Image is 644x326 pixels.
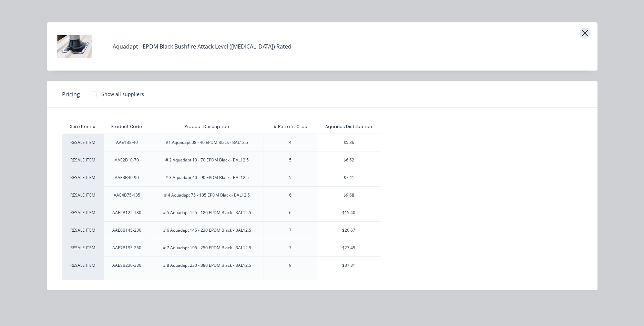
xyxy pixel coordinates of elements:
[62,90,80,98] span: Pricing
[165,175,249,181] div: # 3 Aquadapt 40 - 90 EPDM Black - BAL12.5
[317,187,381,204] div: $9.68
[115,157,139,163] div: AAE2B10-70
[112,227,141,233] div: AAE6B145-230
[114,192,140,198] div: AAE4B75-135
[106,118,147,135] div: Product Code
[289,192,292,198] div: 6
[289,210,292,216] div: 6
[62,204,104,221] div: RESALE ITEM
[115,175,139,181] div: AAE3B40-90
[57,29,92,64] img: Aquadapt - EPDM Black Bushfire Attack Level (BAL) Rated
[62,274,104,292] div: RESALE ITEM
[112,245,141,251] div: AAE7B195-250
[317,239,381,256] div: $27.45
[325,124,372,130] div: Aquarius Distribution
[163,245,251,251] div: # 7 Aquadapt 195 - 250 EPDM Black - BAL12.5
[165,157,249,163] div: # 2 Aquadapt 10 - 70 EPDM Black - BAL12.5
[62,239,104,256] div: RESALE ITEM
[62,151,104,169] div: RESALE ITEM
[112,262,141,269] div: AAE8B230-380
[317,222,381,239] div: $20.67
[164,192,250,198] div: # 4 Aquadapt 75 - 135 EPDM Black - BAL12.5
[268,118,313,135] div: # Retrofit Clips
[163,210,251,216] div: # 5 Aquadapt 125 - 180 EPDM Black - BAL12.5
[317,169,381,186] div: $7.41
[62,134,104,151] div: RESALE ITEM
[289,175,292,181] div: 5
[163,262,251,269] div: # 8 Aquadapt 230 - 380 EPDM Black - BAL12.5
[289,139,292,146] div: 4
[116,139,138,146] div: AAE1B8-40
[102,91,144,98] div: Show all suppliers
[317,204,381,221] div: $15.40
[163,227,251,233] div: # 6 Aquadapt 145 - 230 EPDM Black - BAL12.5
[289,245,292,251] div: 7
[317,151,381,169] div: $6.62
[62,120,104,134] div: Xero Item #
[317,274,381,292] div: $52.24
[113,42,292,51] div: Aquadapt - EPDM Black Bushfire Attack Level ([MEDICAL_DATA]) Rated
[62,221,104,239] div: RESALE ITEM
[289,227,292,233] div: 7
[166,139,248,146] div: #1 Aquadapt 08 - 40 EPDM Black - BAL12.5
[62,186,104,204] div: RESALE ITEM
[62,169,104,186] div: RESALE ITEM
[317,134,381,151] div: $5.36
[289,262,292,269] div: 9
[289,157,292,163] div: 5
[317,257,381,274] div: $37.31
[179,118,235,135] div: Product Description
[112,210,141,216] div: AAE5B125-180
[62,256,104,274] div: RESALE ITEM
